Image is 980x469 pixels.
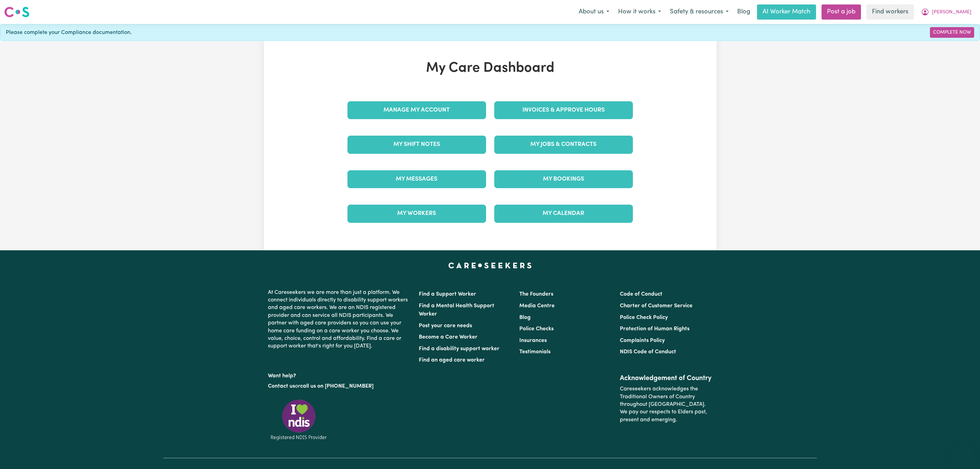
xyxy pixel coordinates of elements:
[665,5,733,19] button: Safety & resources
[519,338,547,343] a: Insurances
[343,60,637,77] h1: My Care Dashboard
[347,101,486,119] a: Manage My Account
[930,27,974,38] a: Complete Now
[519,349,551,355] a: Testimonials
[347,205,486,222] a: My Workers
[494,136,633,153] a: My Jobs & Contracts
[268,369,411,380] p: Want help?
[932,9,971,16] span: [PERSON_NAME]
[419,334,477,340] a: Become a Care Worker
[519,326,554,332] a: Police Checks
[268,286,411,353] p: At Careseekers we are more than just a platform. We connect individuals directly to disability su...
[268,380,411,393] p: or
[448,263,532,268] a: Careseekers home page
[917,5,976,19] button: My Account
[866,4,914,20] a: Find workers
[953,442,975,464] iframe: Button to launch messaging window, conversation in progress
[268,384,295,389] a: Contact us
[620,382,712,426] p: Careseekers acknowledges the Traditional Owners of Country throughout [GEOGRAPHIC_DATA]. We pay o...
[347,170,486,188] a: My Messages
[757,4,816,20] a: AI Worker Match
[419,323,472,329] a: Post your care needs
[519,315,531,320] a: Blog
[620,303,693,309] a: Charter of Customer Service
[614,5,665,19] button: How it works
[733,4,754,20] a: Blog
[822,4,861,20] a: Post a job
[574,5,614,19] button: About us
[494,101,633,119] a: Invoices & Approve Hours
[419,357,485,363] a: Find an aged care worker
[620,315,668,320] a: Police Check Policy
[494,170,633,188] a: My Bookings
[268,398,330,441] img: Registered NDIS provider
[620,349,676,355] a: NDIS Code of Conduct
[519,291,553,297] a: The Founders
[419,346,499,352] a: Find a disability support worker
[419,303,494,317] a: Find a Mental Health Support Worker
[300,384,374,389] a: call us on [PHONE_NUMBER]
[620,291,662,297] a: Code of Conduct
[4,6,29,18] img: Careseekers logo
[620,374,712,382] h2: Acknowledgement of Country
[347,136,486,153] a: My Shift Notes
[6,28,132,37] span: Please complete your Compliance documentation.
[494,205,633,222] a: My Calendar
[519,303,555,309] a: Media Centre
[419,291,476,297] a: Find a Support Worker
[620,326,689,332] a: Protection of Human Rights
[620,338,665,343] a: Complaints Policy
[4,4,29,20] a: Careseekers logo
